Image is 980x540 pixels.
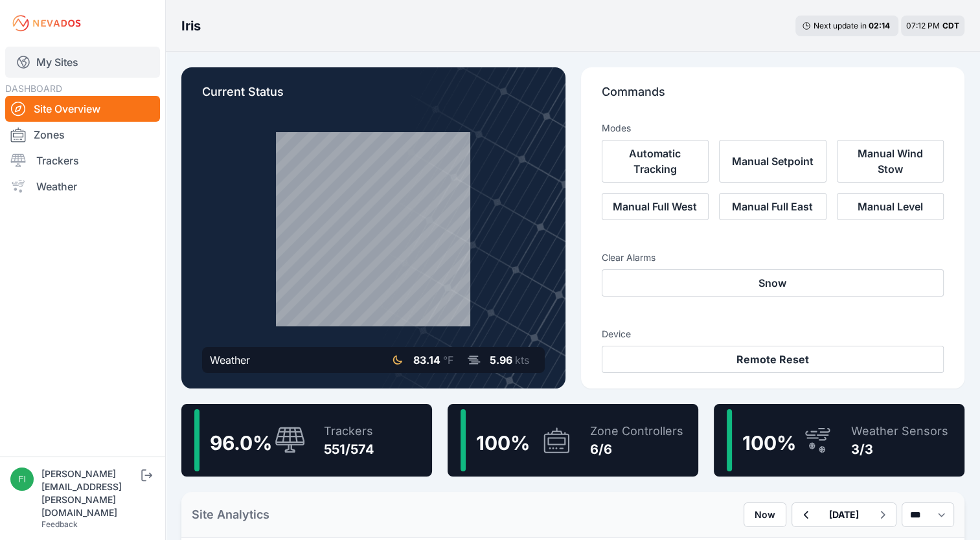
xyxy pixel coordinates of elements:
[490,354,512,366] span: 5.96
[10,13,83,34] img: Nevados
[602,251,944,264] h3: Clear Alarms
[324,422,374,440] div: Trackers
[41,467,139,519] div: [PERSON_NAME][EMAIL_ADDRESS][PERSON_NAME][DOMAIN_NAME]
[719,140,826,183] button: Manual Setpoint
[202,83,545,111] p: Current Status
[448,404,698,477] a: 100%Zone Controllers6/6
[602,122,631,135] h3: Modes
[5,122,160,148] a: Zones
[714,404,964,477] a: 100%Weather Sensors3/3
[5,47,160,78] a: My Sites
[210,352,250,368] div: Weather
[719,193,826,220] button: Manual Full East
[515,354,529,366] span: kts
[814,21,867,30] span: Next update in
[590,422,683,440] div: Zone Controllers
[192,506,269,524] h2: Site Analytics
[5,83,62,94] span: DASHBOARD
[10,467,34,491] img: fidel.lopez@prim.com
[837,140,944,183] button: Manual Wind Stow
[602,346,944,373] button: Remote Reset
[602,193,709,220] button: Manual Full West
[602,140,709,183] button: Automatic Tracking
[443,354,453,366] span: °F
[819,503,869,526] button: [DATE]
[744,502,786,527] button: Now
[942,21,959,30] span: CDT
[602,328,944,341] h3: Device
[602,83,944,111] p: Commands
[41,519,78,529] a: Feedback
[851,440,948,458] div: 3/3
[851,422,948,440] div: Weather Sensors
[906,21,940,30] span: 07:12 PM
[181,17,201,35] h3: Iris
[210,431,272,455] span: 96.0 %
[590,440,683,458] div: 6/6
[413,354,440,366] span: 83.14
[869,21,892,31] div: 02 : 14
[181,9,201,43] nav: Breadcrumb
[324,440,374,458] div: 551/574
[602,269,944,297] button: Snow
[181,404,432,477] a: 96.0%Trackers551/574
[5,148,160,174] a: Trackers
[837,193,944,220] button: Manual Level
[5,174,160,199] a: Weather
[476,431,530,455] span: 100 %
[742,431,796,455] span: 100 %
[5,96,160,122] a: Site Overview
